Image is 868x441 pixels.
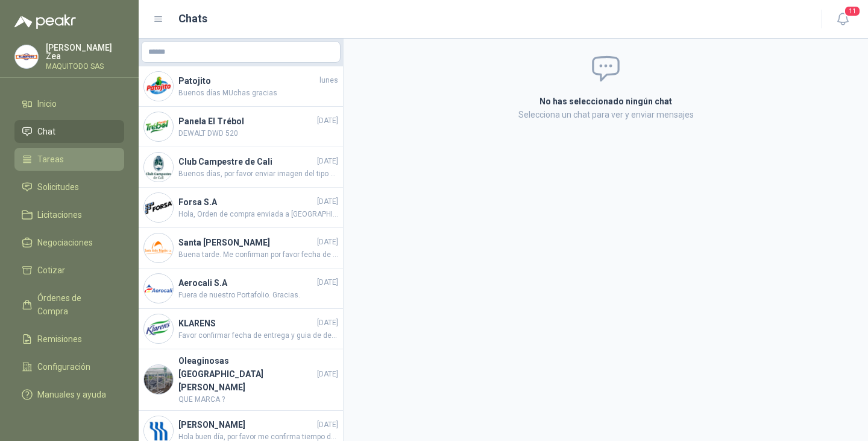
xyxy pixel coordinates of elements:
[178,115,315,128] h4: Panela El Trébol
[178,195,315,209] h4: Forsa S.A
[139,268,343,309] a: Company LogoAerocali S.A[DATE]Fuera de nuestro Portafolio. Gracias.
[15,45,38,68] img: Company Logo
[178,317,315,330] h4: KLARENS
[37,360,90,373] span: Configuración
[178,418,315,431] h4: [PERSON_NAME]
[178,87,338,99] span: Buenos días MUchas gracias
[319,75,338,86] span: lunes
[37,388,106,401] span: Manuales y ayuda
[317,317,338,329] span: [DATE]
[139,228,343,268] a: Company LogoSanta [PERSON_NAME][DATE]Buena tarde. Me confirman por favor fecha de entrega. Gracias
[144,314,173,343] img: Company Logo
[37,208,82,221] span: Licitaciones
[144,233,173,262] img: Company Logo
[37,97,57,110] span: Inicio
[178,354,315,394] h4: Oleaginosas [GEOGRAPHIC_DATA][PERSON_NAME]
[178,155,315,168] h4: Club Campestre de Cali
[139,309,343,349] a: Company LogoKLARENS[DATE]Favor confirmar fecha de entrega y guia de despacho.
[178,290,338,301] span: Fuera de nuestro Portafolio. Gracias.
[14,92,124,115] a: Inicio
[14,328,124,351] a: Remisiones
[139,188,343,228] a: Company LogoForsa S.A[DATE]Hola, Orden de compra enviada a [GEOGRAPHIC_DATA], este material se re...
[37,153,64,166] span: Tareas
[37,264,65,277] span: Cotizar
[317,419,338,431] span: [DATE]
[832,8,854,30] button: 11
[139,107,343,147] a: Company LogoPanela El Trébol[DATE]DEWALT DWD 520
[14,148,124,171] a: Tareas
[14,120,124,143] a: Chat
[14,176,124,198] a: Solicitudes
[14,355,124,378] a: Configuración
[37,332,82,346] span: Remisiones
[144,274,173,303] img: Company Logo
[844,5,861,17] span: 11
[37,291,113,318] span: Órdenes de Compra
[139,349,343,411] a: Company LogoOleaginosas [GEOGRAPHIC_DATA][PERSON_NAME][DATE]QUE MARCA ?
[46,63,124,70] p: MAQUITODO SAS
[14,14,76,29] img: Logo peakr
[37,236,93,249] span: Negociaciones
[178,209,338,220] span: Hola, Orden de compra enviada a [GEOGRAPHIC_DATA], este material se recogera. Me confirmas horari...
[178,394,338,405] span: QUE MARCA ?
[14,231,124,254] a: Negociaciones
[144,193,173,222] img: Company Logo
[37,125,55,138] span: Chat
[14,287,124,323] a: Órdenes de Compra
[178,74,317,87] h4: Patojito
[317,277,338,288] span: [DATE]
[144,112,173,141] img: Company Logo
[317,156,338,167] span: [DATE]
[317,196,338,208] span: [DATE]
[395,95,816,108] h2: No has seleccionado ningún chat
[144,365,173,394] img: Company Logo
[178,236,315,249] h4: Santa [PERSON_NAME]
[178,276,315,290] h4: Aerocali S.A
[14,203,124,226] a: Licitaciones
[317,236,338,248] span: [DATE]
[178,128,338,139] span: DEWALT DWD 520
[178,330,338,341] span: Favor confirmar fecha de entrega y guia de despacho.
[144,72,173,101] img: Company Logo
[139,66,343,107] a: Company LogoPatojitolunesBuenos días MUchas gracias
[37,180,79,194] span: Solicitudes
[14,383,124,406] a: Manuales y ayuda
[178,168,338,180] span: Buenos días, por favor enviar imagen del tipo de llave que requiere, y especificar si pulgadas o ...
[14,259,124,282] a: Cotizar
[139,147,343,188] a: Company LogoClub Campestre de Cali[DATE]Buenos días, por favor enviar imagen del tipo de llave qu...
[317,115,338,127] span: [DATE]
[178,249,338,261] span: Buena tarde. Me confirman por favor fecha de entrega. Gracias
[144,153,173,182] img: Company Logo
[46,43,124,60] p: [PERSON_NAME] Zea
[395,108,816,121] p: Selecciona un chat para ver y enviar mensajes
[178,10,207,27] h1: Chats
[317,369,338,380] span: [DATE]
